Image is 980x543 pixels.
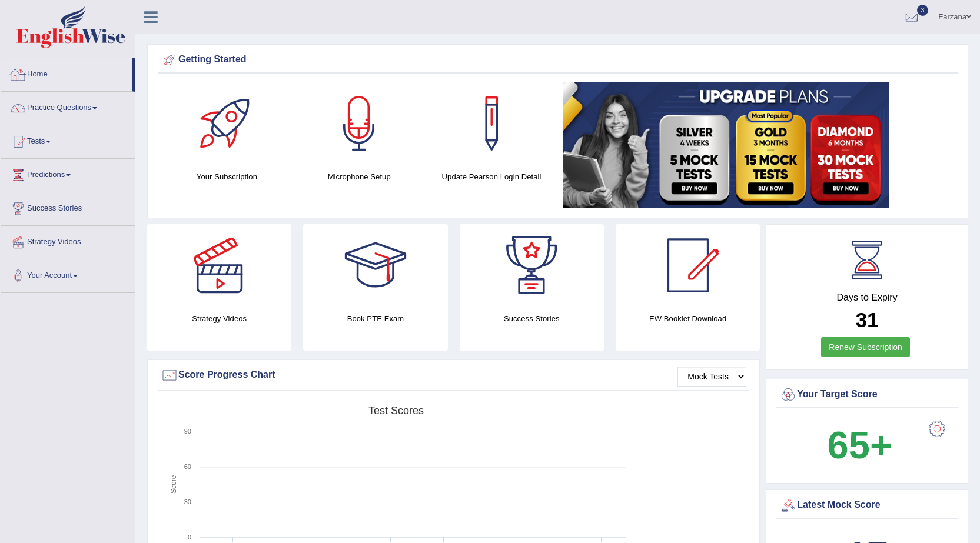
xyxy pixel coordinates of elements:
[161,367,746,384] div: Score Progress Chart
[917,5,929,16] span: 3
[1,259,135,289] a: Your Account
[161,51,955,69] div: Getting Started
[431,171,552,183] h4: Update Pearson Login Detail
[1,92,135,121] a: Practice Questions
[368,405,424,417] tspan: Test scores
[779,497,955,514] div: Latest Mock Score
[856,308,879,331] b: 31
[828,424,892,467] b: 65+
[779,386,955,404] div: Your Target Score
[299,171,420,183] h4: Microphone Setup
[1,226,135,255] a: Strategy Videos
[303,312,447,325] h4: Book PTE Exam
[184,498,191,505] text: 30
[188,534,191,541] text: 0
[779,292,955,303] h4: Days to Expiry
[184,463,191,470] text: 60
[170,475,178,494] tspan: Score
[147,312,291,325] h4: Strategy Videos
[1,58,132,88] a: Home
[1,125,135,155] a: Tests
[1,159,135,188] a: Predictions
[563,82,889,208] img: small5.jpg
[616,312,760,325] h4: EW Booklet Download
[821,337,910,357] a: Renew Subscription
[1,192,135,222] a: Success Stories
[167,171,287,183] h4: Your Subscription
[460,312,604,325] h4: Success Stories
[184,428,191,435] text: 90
